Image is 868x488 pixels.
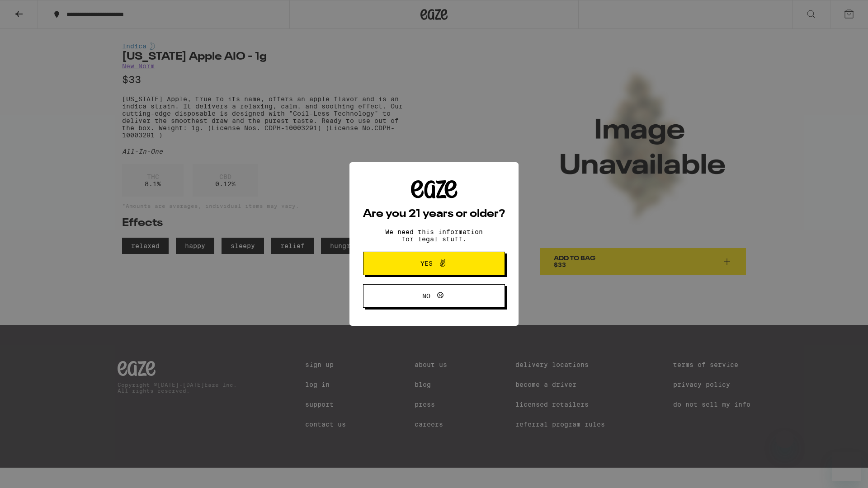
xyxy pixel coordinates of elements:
button: Yes [363,252,505,275]
span: No [422,293,430,299]
iframe: Button to launch messaging window [832,452,861,481]
h2: Are you 21 years or older? [363,209,505,220]
p: We need this information for legal stuff. [377,228,491,243]
button: No [363,284,505,308]
iframe: Close message [776,430,794,448]
span: Yes [420,260,433,267]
